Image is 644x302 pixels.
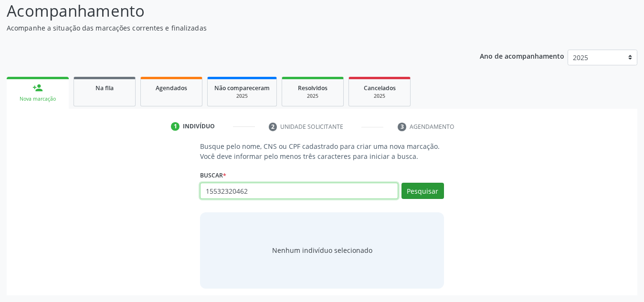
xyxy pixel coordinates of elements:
[32,83,43,93] div: person_add
[183,122,215,131] div: Indivíduo
[480,50,564,62] p: Ano de acompanhamento
[13,95,62,103] div: Nova marcação
[171,122,179,131] div: 1
[289,93,337,100] div: 2025
[200,168,226,183] label: Buscar
[214,93,270,100] div: 2025
[272,245,372,255] div: Nenhum indivíduo selecionado
[401,183,444,199] button: Pesquisar
[95,84,114,92] span: Na fila
[214,84,270,92] span: Não compareceram
[356,93,403,100] div: 2025
[298,84,327,92] span: Resolvidos
[364,84,396,92] span: Cancelados
[200,183,398,199] input: Busque por nome, CNS ou CPF
[7,23,448,33] p: Acompanhe a situação das marcações correntes e finalizadas
[200,141,444,161] p: Busque pelo nome, CNS ou CPF cadastrado para criar uma nova marcação. Você deve informar pelo men...
[156,84,187,92] span: Agendados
